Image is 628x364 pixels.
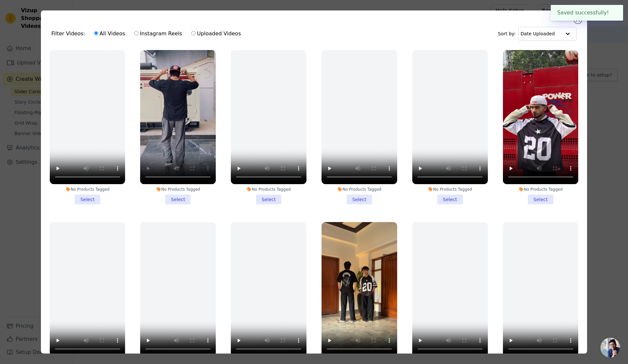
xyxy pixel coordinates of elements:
label: Uploaded Videos [191,29,241,38]
div: Filter Videos: [51,26,245,41]
div: No Products Tagged [140,187,216,192]
div: Saved successfully! [551,5,623,21]
label: Instagram Reels [134,29,182,38]
div: Sort by: [498,27,577,41]
div: No Products Tagged [50,187,125,192]
div: No Products Tagged [412,187,488,192]
label: All Videos [94,29,125,38]
a: Open chat [600,338,620,357]
div: No Products Tagged [322,187,397,192]
div: No Products Tagged [503,187,579,192]
div: No Products Tagged [231,187,306,192]
button: Close [609,9,617,17]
